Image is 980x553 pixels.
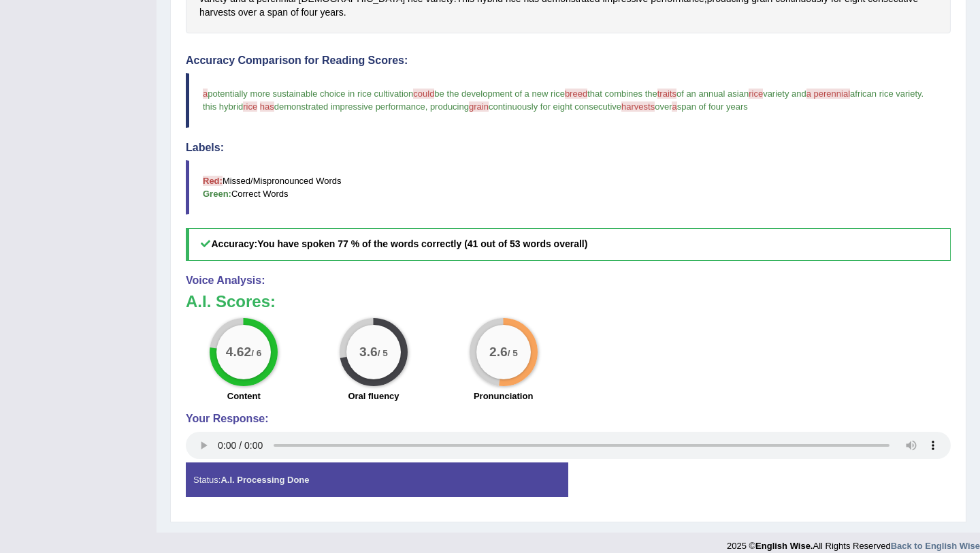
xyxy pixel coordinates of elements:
[565,89,587,99] span: breed
[850,89,921,99] span: african rice variety
[378,348,388,358] small: / 5
[587,89,657,99] span: that combines the
[267,5,288,20] span: Click to see word definition
[507,348,517,358] small: / 5
[251,348,261,358] small: / 6
[291,5,299,20] span: Click to see word definition
[186,292,276,311] b: A.I. Scores:
[274,101,425,112] span: demonstrated impressive performance
[186,274,951,287] h4: Voice Analysis:
[469,101,489,112] span: grain
[359,344,378,359] big: 3.6
[227,390,261,402] label: Content
[260,101,274,112] span: has
[259,5,265,20] span: Click to see word definition
[806,89,850,99] span: a perennial
[238,5,257,20] span: Click to see word definition
[186,413,951,425] h4: Your Response:
[186,228,951,260] h5: Accuracy:
[186,160,951,215] blockquote: Missed/Mispronounced Words Correct Words
[749,89,763,99] span: rice
[655,101,672,112] span: over
[727,533,980,552] div: 2025 © All Rights Reserved
[203,101,243,112] span: this hybrid
[621,101,655,112] span: harvests
[672,101,676,112] span: a
[434,89,565,99] span: be the development of a new rice
[430,101,469,112] span: producing
[489,344,508,359] big: 2.6
[226,344,251,359] big: 4.62
[186,462,568,497] div: Status:
[755,541,813,551] strong: English Wise.
[413,89,434,99] span: could
[220,475,309,485] strong: A.I. Processing Done
[891,541,980,551] a: Back to English Wise
[203,189,231,199] b: Green:
[474,390,533,402] label: Pronunciation
[301,5,317,20] span: Click to see word definition
[763,89,806,99] span: variety and
[489,101,621,112] span: continuously for eight consecutive
[186,54,951,67] h4: Accuracy Comparison for Reading Scores:
[676,89,749,99] span: of an annual asian
[425,101,428,112] span: ,
[243,101,257,112] span: rice
[199,5,235,20] span: Click to see word definition
[203,89,208,99] span: a
[257,238,587,249] b: You have spoken 77 % of the words correctly (41 out of 53 words overall)
[320,5,343,20] span: Click to see word definition
[208,89,413,99] span: potentially more sustainable choice in rice cultivation
[203,176,223,186] b: Red:
[348,390,399,402] label: Oral fluency
[921,89,924,99] span: .
[657,89,676,99] span: traits
[677,101,748,112] span: span of four years
[186,142,951,154] h4: Labels:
